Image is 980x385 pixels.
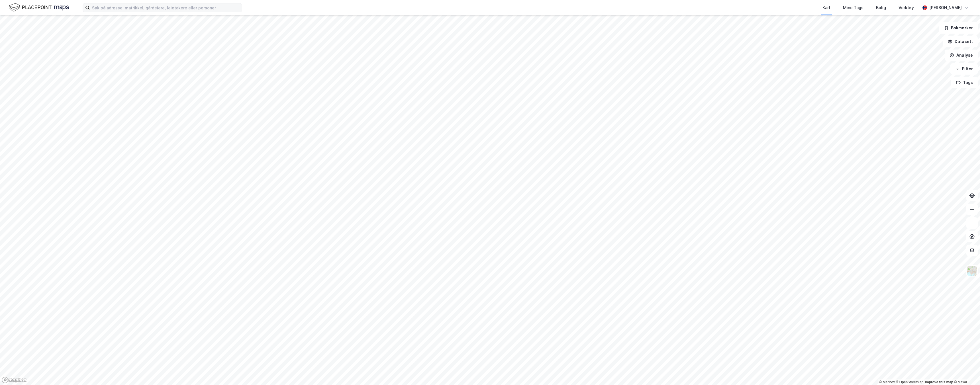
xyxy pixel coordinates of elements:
[925,380,953,384] a: Improve this map
[952,358,980,385] iframe: Chat Widget
[90,3,242,12] input: Søk på adresse, matrikkel, gårdeiere, leietakere eller personer
[943,36,978,47] button: Datasett
[939,22,978,34] button: Bokmerker
[822,4,830,11] div: Kart
[9,3,69,13] img: logo.f888ab2527a4732fd821a326f86c7f29.svg
[2,377,27,383] a: Mapbox homepage
[929,4,962,11] div: [PERSON_NAME]
[950,63,978,75] button: Filter
[967,265,977,276] img: Z
[879,380,895,384] a: Mapbox
[896,380,924,384] a: OpenStreetMap
[876,4,886,11] div: Bolig
[945,50,978,61] button: Analyse
[951,77,978,88] button: Tags
[899,4,914,11] div: Verktøy
[843,4,863,11] div: Mine Tags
